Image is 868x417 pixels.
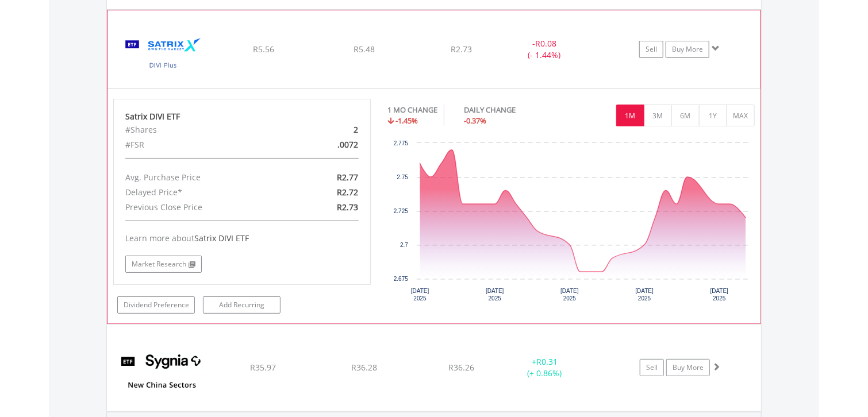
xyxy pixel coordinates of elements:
[117,122,283,137] div: #Shares
[699,105,727,126] button: 1Y
[635,288,654,302] text: [DATE] 2025
[283,137,367,152] div: .0072
[203,296,281,314] a: Add Recurring
[396,115,418,126] span: -1.45%
[644,105,672,126] button: 3M
[400,242,408,248] text: 2.7
[354,44,375,55] span: R5.48
[640,359,664,376] a: Sell
[397,174,408,180] text: 2.75
[337,202,358,213] span: R2.73
[253,44,274,55] span: R5.56
[337,172,358,183] span: R2.77
[250,362,276,373] span: R35.97
[536,356,558,367] span: R0.31
[666,41,709,58] a: Buy More
[117,170,283,185] div: Avg. Purchase Price
[125,111,359,122] div: Satrix DIVI ETF
[194,233,249,244] span: Satrix DIVI ETF
[448,362,474,373] span: R36.26
[451,44,472,55] span: R2.73
[710,288,728,302] text: [DATE] 2025
[671,105,700,126] button: 6M
[351,362,377,373] span: R36.28
[388,105,438,115] div: 1 MO CHANGE
[125,256,202,273] a: Market Research
[486,288,504,302] text: [DATE] 2025
[337,187,358,198] span: R2.72
[393,276,408,282] text: 2.675
[117,296,195,314] a: Dividend Preference
[393,208,408,214] text: 2.725
[117,137,283,152] div: #FSR
[639,41,663,58] a: Sell
[727,105,755,126] button: MAX
[535,38,556,49] span: R0.08
[117,200,283,215] div: Previous Close Price
[125,233,359,244] div: Learn more about
[388,137,755,310] svg: Interactive chart
[283,122,367,137] div: 2
[616,105,644,126] button: 1M
[501,356,588,379] div: + (+ 0.86%)
[393,140,408,146] text: 2.775
[560,288,579,302] text: [DATE] 2025
[464,115,487,126] span: -0.37%
[113,339,212,408] img: EQU.ZA.SYGCN.png
[666,359,710,376] a: Buy More
[464,105,556,115] div: DAILY CHANGE
[388,137,755,310] div: Chart. Highcharts interactive chart.
[113,25,212,86] img: EQU.ZA.STXDIV.png
[117,185,283,200] div: Delayed Price*
[501,38,587,61] div: - (- 1.44%)
[410,288,429,302] text: [DATE] 2025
